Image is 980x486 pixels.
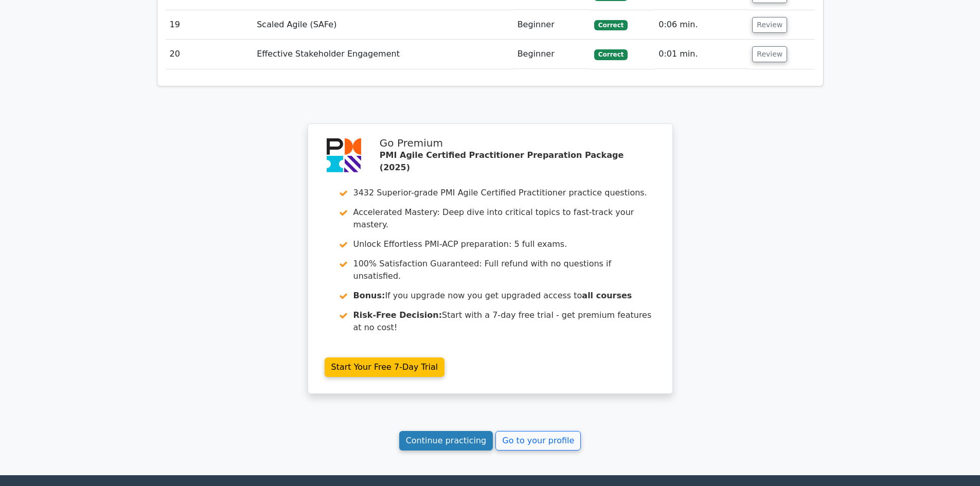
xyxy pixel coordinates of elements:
[654,10,748,40] td: 0:06 min.
[325,357,445,377] a: Start Your Free 7-Day Trial
[253,40,513,69] td: Effective Stakeholder Engagement
[399,431,493,451] a: Continue practicing
[752,46,787,62] button: Review
[495,431,581,451] a: Go to your profile
[166,40,253,69] td: 20
[513,10,590,40] td: Beginner
[594,20,628,30] span: Correct
[166,10,253,40] td: 19
[654,40,748,69] td: 0:01 min.
[752,17,787,33] button: Review
[594,49,628,60] span: Correct
[253,10,513,40] td: Scaled Agile (SAFe)
[513,40,590,69] td: Beginner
